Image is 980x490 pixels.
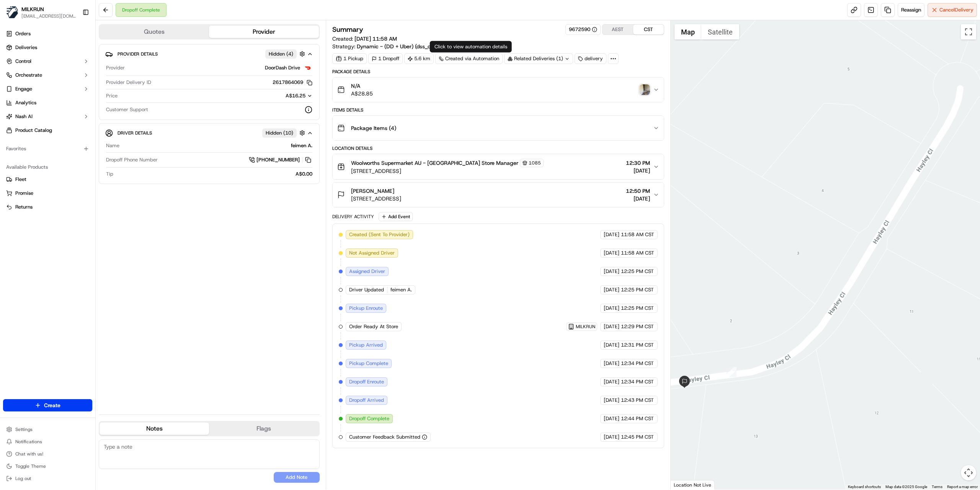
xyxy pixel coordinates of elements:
[604,397,619,404] span: [DATE]
[604,360,619,367] span: [DATE]
[3,41,92,54] a: Deliveries
[349,231,410,238] span: Created (Sent To Provider)
[15,58,31,65] span: Control
[21,13,76,19] span: [EMAIL_ADDRESS][DOMAIN_NAME]
[639,84,650,95] button: photo_proof_of_delivery image
[269,51,293,58] span: Hidden ( 4 )
[15,190,33,197] span: Promise
[245,92,312,99] button: A$16.25
[15,86,32,92] span: Engage
[349,397,384,404] span: Dropoff Arrived
[265,64,300,71] span: DoorDash Drive
[901,7,921,13] span: Reassign
[430,41,512,53] div: Click to view automation details
[6,190,89,197] a: Promise
[351,124,396,132] span: Package Items ( 4 )
[671,480,715,490] div: Location Not Live
[569,26,597,33] button: 9672590
[576,324,595,330] span: MILKRUN
[3,83,92,95] button: Engage
[604,323,619,330] span: [DATE]
[332,43,454,50] div: Strategy:
[621,434,654,441] span: 12:45 PM CST
[368,53,403,64] div: 1 Dropoff
[351,187,394,195] span: [PERSON_NAME]
[333,183,664,207] button: [PERSON_NAME][STREET_ADDRESS]12:50 PM[DATE]
[604,286,619,293] span: [DATE]
[15,99,36,106] span: Analytics
[621,231,654,238] span: 11:58 AM CST
[621,250,654,257] span: 11:58 AM CST
[603,25,633,35] button: AEST
[3,187,92,199] button: Promise
[15,439,42,445] span: Notifications
[122,142,312,149] div: feimen A.
[626,195,650,202] span: [DATE]
[621,397,654,404] span: 12:43 PM CST
[332,53,367,64] div: 1 Pickup
[21,5,44,13] button: MILKRUN
[621,323,654,330] span: 12:29 PM CST
[3,173,92,186] button: Fleet
[265,49,307,59] button: Hidden (4)
[529,160,541,166] span: 1085
[604,268,619,275] span: [DATE]
[604,231,619,238] span: [DATE]
[349,434,420,441] span: Customer Feedback Submitted
[349,286,384,293] span: Driver Updated
[118,130,152,136] span: Driver Details
[106,92,118,99] span: Price
[626,187,650,195] span: 12:50 PM
[332,145,664,151] div: Location Details
[3,28,92,40] a: Orders
[209,26,318,38] button: Provider
[3,399,92,411] button: Create
[604,415,619,422] span: [DATE]
[209,423,318,435] button: Flags
[15,113,33,120] span: Nash AI
[727,367,737,377] div: 8
[106,79,151,86] span: Provider Delivery ID
[332,35,397,43] span: Created:
[100,26,209,38] button: Quotes
[105,48,313,60] button: Provider DetailsHidden (4)
[928,3,977,17] button: CancelDelivery
[106,156,158,163] span: Dropoff Phone Number
[885,485,927,489] span: Map data ©2025 Google
[349,360,388,367] span: Pickup Complete
[357,43,454,50] a: Dynamic - (DD + Uber) (dss_cPCnzd)
[604,378,619,385] span: [DATE]
[106,106,148,113] span: Customer Support
[349,378,384,385] span: Dropoff Enroute
[621,268,654,275] span: 12:25 PM CST
[939,7,973,13] span: Cancel Delivery
[604,434,619,441] span: [DATE]
[621,360,654,367] span: 12:34 PM CST
[15,204,33,210] span: Returns
[351,82,373,90] span: N/A
[106,64,125,71] span: Provider
[332,107,664,113] div: Items Details
[44,401,60,409] span: Create
[621,286,654,293] span: 12:25 PM CST
[3,424,92,435] button: Settings
[3,143,92,155] div: Favorites
[404,53,434,64] div: 5.6 km
[106,171,113,178] span: Tip
[6,6,18,18] img: MILKRUN
[332,214,374,220] div: Delivery Activity
[673,480,698,490] img: Google
[15,127,52,134] span: Product Catalog
[6,176,89,183] a: Fleet
[848,484,881,490] button: Keyboard shortcuts
[435,53,503,64] a: Created via Automation
[621,378,654,385] span: 12:34 PM CST
[349,415,389,422] span: Dropoff Complete
[106,142,119,149] span: Name
[15,176,26,183] span: Fleet
[249,156,312,164] button: [PHONE_NUMBER]
[333,154,664,179] button: Woolworths Supermarket AU - [GEOGRAPHIC_DATA] Store Manager1085[STREET_ADDRESS]12:30 PM[DATE]
[604,305,619,312] span: [DATE]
